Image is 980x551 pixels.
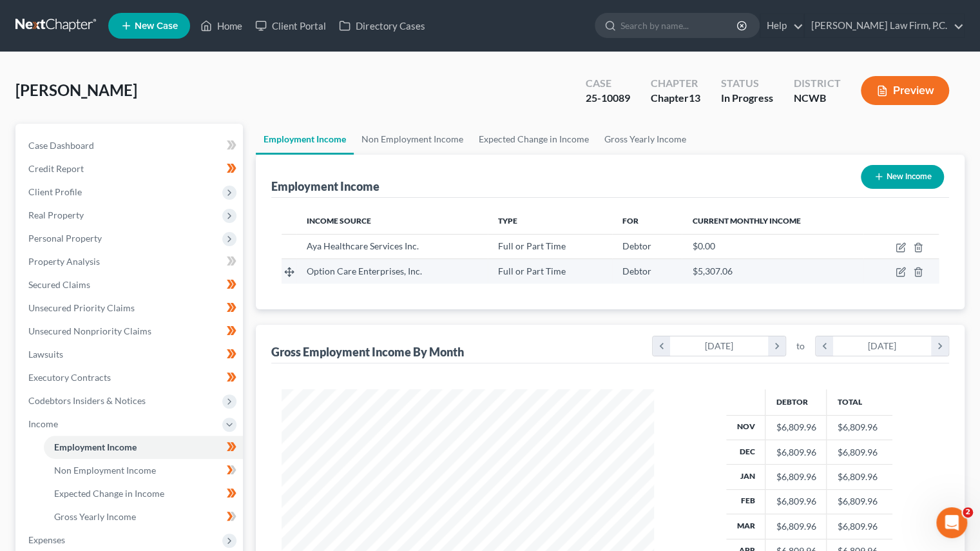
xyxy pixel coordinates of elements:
[651,76,700,91] div: Chapter
[936,507,967,538] iframe: Intercom live chat
[249,14,332,37] a: Client Portal
[18,273,243,296] a: Secured Claims
[726,440,765,464] th: Dec
[726,465,765,489] th: Jan
[827,489,892,514] td: $6,809.96
[827,415,892,440] td: $6,809.96
[15,81,137,99] span: [PERSON_NAME]
[271,344,464,360] div: Gross Employment Income By Month
[471,124,597,155] a: Expected Change in Income
[833,336,932,356] div: [DATE]
[271,179,380,194] div: Employment Income
[28,163,84,174] span: Credit Report
[28,209,84,220] span: Real Property
[586,76,630,91] div: Case
[54,511,136,522] span: Gross Yearly Income
[28,349,63,360] span: Lawsuits
[861,165,944,189] button: New Income
[498,216,517,226] span: Type
[776,470,816,483] div: $6,809.96
[768,336,785,356] i: chevron_right
[620,14,738,37] input: Search by name...
[498,240,566,251] span: Full or Part Time
[827,514,892,539] td: $6,809.96
[18,157,243,180] a: Credit Report
[776,446,816,459] div: $6,809.96
[28,395,146,406] span: Codebtors Insiders & Notices
[622,240,651,251] span: Debtor
[307,266,422,276] span: Option Care Enterprises, Inc.
[805,14,964,37] a: [PERSON_NAME] Law Firm, P.C.
[44,436,243,459] a: Employment Income
[28,534,65,545] span: Expenses
[18,296,243,320] a: Unsecured Priority Claims
[726,514,765,539] th: Mar
[54,465,156,476] span: Non Employment Income
[726,415,765,440] th: Nov
[18,134,243,157] a: Case Dashboard
[726,489,765,514] th: Feb
[692,240,715,251] span: $0.00
[194,14,249,37] a: Home
[689,92,700,104] span: 13
[18,320,243,343] a: Unsecured Nonpriority Claims
[28,233,102,244] span: Personal Property
[794,91,840,106] div: NCWB
[827,465,892,489] td: $6,809.96
[44,482,243,505] a: Expected Change in Income
[332,14,431,37] a: Directory Cases
[651,91,700,106] div: Chapter
[721,91,773,106] div: In Progress
[861,76,949,105] button: Preview
[18,343,243,366] a: Lawsuits
[721,76,773,91] div: Status
[28,140,94,151] span: Case Dashboard
[827,440,892,464] td: $6,809.96
[54,441,137,452] span: Employment Income
[776,495,816,508] div: $6,809.96
[816,336,833,356] i: chevron_left
[776,520,816,533] div: $6,809.96
[307,240,419,251] span: Aya Healthcare Services Inc.
[963,507,973,517] span: 2
[692,216,800,226] span: Current Monthly Income
[670,336,769,356] div: [DATE]
[597,124,694,155] a: Gross Yearly Income
[28,418,58,429] span: Income
[776,421,816,434] div: $6,809.96
[54,488,164,499] span: Expected Change in Income
[765,389,827,415] th: Debtor
[44,459,243,482] a: Non Employment Income
[794,76,840,91] div: District
[28,256,100,267] span: Property Analysis
[135,21,178,31] span: New Case
[760,14,803,37] a: Help
[28,302,135,313] span: Unsecured Priority Claims
[622,216,639,226] span: For
[796,340,805,353] span: to
[692,266,732,276] span: $5,307.06
[28,325,151,336] span: Unsecured Nonpriority Claims
[586,91,630,106] div: 25-10089
[28,372,111,383] span: Executory Contracts
[307,216,371,226] span: Income Source
[18,366,243,389] a: Executory Contracts
[354,124,471,155] a: Non Employment Income
[18,250,243,273] a: Property Analysis
[827,389,892,415] th: Total
[498,266,566,276] span: Full or Part Time
[28,279,90,290] span: Secured Claims
[44,505,243,528] a: Gross Yearly Income
[28,186,82,197] span: Client Profile
[622,266,651,276] span: Debtor
[931,336,948,356] i: chevron_right
[256,124,354,155] a: Employment Income
[653,336,670,356] i: chevron_left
